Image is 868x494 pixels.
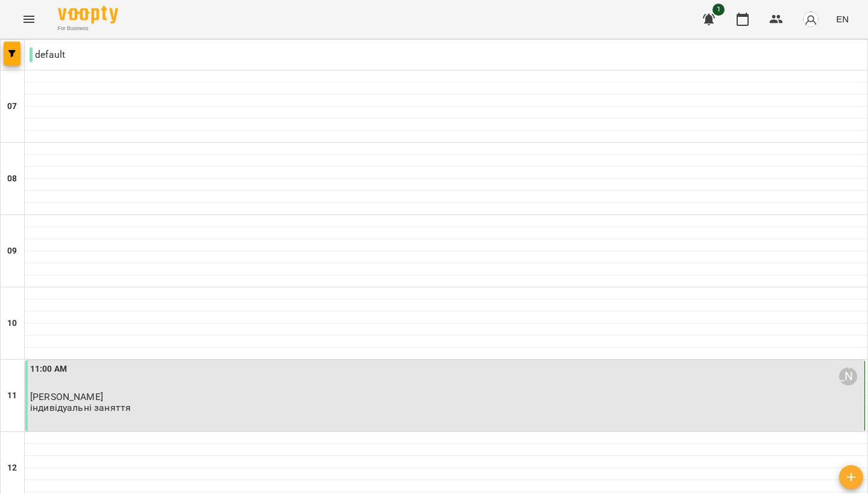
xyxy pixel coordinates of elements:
[7,245,17,258] h6: 09
[30,48,65,62] p: default
[836,13,849,25] span: EN
[58,25,118,33] span: For Business
[58,6,118,23] img: Voopty Logo
[14,5,43,34] button: Menu
[7,317,17,330] h6: 10
[7,172,17,186] h6: 08
[839,465,863,489] button: Add lesson
[30,363,67,376] label: 11:00 AM
[839,367,857,386] div: Возняк Анастасія Юріївна
[7,389,17,402] h6: 11
[712,4,725,16] span: 1
[7,100,17,113] h6: 07
[831,8,854,30] button: EN
[802,11,819,28] img: avatar_s.png
[30,391,103,402] span: [PERSON_NAME]
[30,402,131,413] p: індивідуальні заняття
[7,461,17,475] h6: 12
